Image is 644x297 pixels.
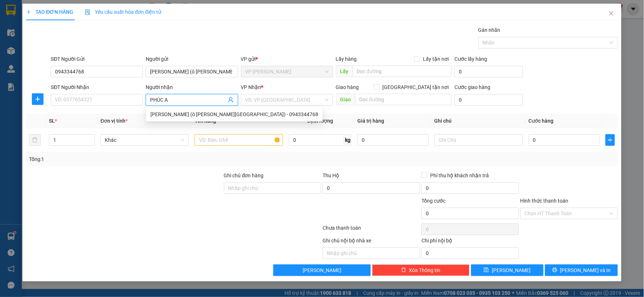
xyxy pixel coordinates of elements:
button: plus [606,134,615,146]
input: Ghi Chú [435,134,523,146]
span: Giá trị hàng [357,118,384,124]
span: Lấy hàng [336,56,357,62]
div: Người gửi [146,55,238,63]
span: VP Nhận [241,84,261,90]
div: Chưa thanh toán [322,224,421,237]
span: up [88,136,93,140]
span: TẠO ĐƠN HÀNG [26,9,73,15]
input: Ghi chú đơn hàng [224,182,321,194]
span: down [88,141,93,145]
label: Cước giao hàng [454,84,490,90]
span: Phí thu hộ khách nhận trả [427,171,492,179]
span: SL [49,118,55,124]
input: Cước lấy hàng [454,66,523,77]
span: plus [32,96,43,102]
span: Thu Hộ [323,173,339,178]
input: Cước giao hàng [454,94,523,106]
span: Xóa Thông tin [409,266,441,274]
label: Hình thức thanh toán [520,198,569,204]
span: Increase Value [86,135,94,140]
div: Chi phí nội bộ [421,237,519,247]
th: Ghi chú [432,114,526,128]
div: SĐT Người Nhận [51,83,143,91]
span: Đơn vị tính [100,118,128,124]
input: Dọc đường [355,94,452,105]
span: Khác [105,135,184,145]
button: Close [601,4,622,24]
div: ngọc hải (ô tô phúc hải) - 0943344768 [146,109,323,120]
div: SĐT Người Gửi [51,55,143,63]
label: Cước lấy hàng [454,56,487,62]
span: VP Hà Huy Tập [245,66,329,77]
span: user-add [228,97,234,103]
div: Tổng: 1 [29,155,249,163]
span: Lấy [336,65,353,77]
button: delete [29,134,41,146]
div: Người nhận [146,83,238,91]
button: deleteXóa Thông tin [372,264,470,276]
span: Tổng cước [421,198,445,204]
span: Yêu cầu xuất hóa đơn điện tử [85,9,161,15]
button: plus [32,93,43,105]
span: close [608,10,614,16]
label: Ghi chú đơn hàng [224,173,264,178]
label: Gán nhãn [478,27,500,33]
span: Lấy tận nơi [420,55,452,63]
img: icon [85,9,91,15]
span: Cước hàng [529,118,554,124]
span: printer [552,267,557,273]
input: Nhập ghi chú [323,247,420,259]
span: Giao hàng [336,84,359,90]
button: save[PERSON_NAME] [471,264,544,276]
div: Ghi chú nội bộ nhà xe [323,237,420,247]
span: [PERSON_NAME] [303,266,341,274]
span: Decrease Value [86,140,94,145]
input: VD: Bàn, Ghế [195,134,283,146]
span: [PERSON_NAME] và In [560,266,611,274]
span: plus [26,9,31,14]
span: Giao [336,94,355,105]
span: kg [344,134,352,146]
div: VP gửi [241,55,333,63]
button: [PERSON_NAME] [273,264,371,276]
input: Dọc đường [353,65,452,77]
span: delete [401,267,406,273]
button: printer[PERSON_NAME] và In [545,264,618,276]
div: [PERSON_NAME] (ô [PERSON_NAME][GEOGRAPHIC_DATA]) - 0943344768 [150,110,318,118]
span: plus [606,137,614,143]
span: save [484,267,489,273]
span: [GEOGRAPHIC_DATA] tận nơi [379,83,452,91]
input: 0 [357,134,429,146]
span: [PERSON_NAME] [492,266,531,274]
